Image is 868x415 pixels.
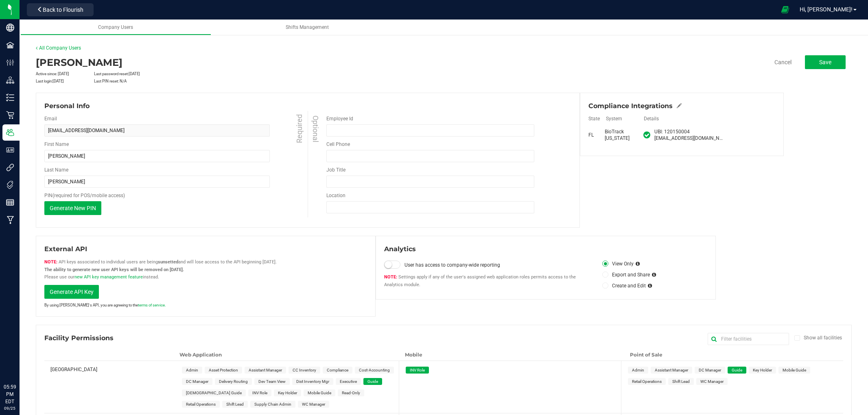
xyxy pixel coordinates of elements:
span: (required for POS/mobile access) [52,193,125,198]
span: Optional [310,115,321,142]
span: Delivery Routing [219,379,248,384]
span: Key Holder [278,391,297,395]
inline-svg: Company [6,24,14,32]
span: Compliance [327,368,348,372]
div: [PERSON_NAME] [36,55,580,70]
span: [DATE] [52,79,64,83]
span: Save [819,59,831,65]
span: Generate API Key [50,289,94,295]
span: Open Ecommerce Menu [776,2,794,17]
div: [EMAIL_ADDRESS][DOMAIN_NAME] [654,135,726,141]
span: DC Manager [186,379,208,384]
small: By using [PERSON_NAME]'s API, you are agreeing to the [44,302,166,308]
div: Show all facilities [804,334,842,341]
label: Job Title [326,166,345,174]
inline-svg: Tags [6,181,14,189]
inline-svg: Inventory [6,93,14,102]
inline-svg: Reports [6,198,14,206]
inline-svg: Distribution [6,76,14,84]
p: 09/25 [4,405,16,411]
label: Email [44,115,57,122]
label: PIN [44,192,125,199]
small: Last login: [36,79,64,83]
span: Shift Lead [226,402,244,406]
span: Dev Team View [258,379,286,384]
div: Facility Permissions [44,333,843,343]
inline-svg: Configuration [6,59,14,67]
span: Point of Sale [630,352,662,358]
inline-svg: User Roles [6,146,14,154]
span: WC Manager [700,379,724,384]
div: Analytics [384,244,707,254]
label: Cell Phone [326,141,350,148]
span: Back to Flourish [43,7,83,13]
span: Supply Chain Admin [254,402,291,406]
span: INV Role [252,391,267,395]
inline-svg: Facilities [6,41,14,49]
span: Mobile [405,352,422,358]
div: FL [588,132,605,138]
label: First Name [44,141,69,148]
button: Generate API Key [44,285,99,299]
span: WC Manager [302,402,325,406]
inline-svg: Integrations [6,163,14,172]
span: Compliance Integrations [588,101,673,111]
span: DC Manager [699,368,721,372]
inline-svg: Users [6,128,14,137]
a: All Company Users [36,45,81,51]
input: Filter facilities [708,333,789,345]
span: Web Application [179,352,222,358]
a: terms of service. [138,303,166,307]
span: Dist Inventory Mgr [296,379,329,384]
span: In Sync [643,131,650,139]
span: Guide [732,368,742,372]
strong: The ability to generate new user API keys will be removed on [DATE]. [44,267,184,272]
label: State [588,115,605,122]
span: Admin [632,368,644,372]
span: Assistant Manager [655,368,688,372]
label: Location [326,192,345,199]
span: INV Role [410,368,425,372]
label: Export and Share [602,271,650,278]
button: Generate New PIN [44,201,101,215]
span: [DATE] [129,72,140,76]
span: Company Users [98,24,133,30]
label: Details [644,115,728,122]
span: Shift Lead [672,379,690,384]
span: N/A [120,79,127,83]
span: Settings apply if any of the user's assigned web application roles permits access to the Analytic... [384,274,576,287]
span: [DEMOGRAPHIC_DATA] Guide [186,391,242,395]
div: Personal Info [44,101,571,111]
span: Read-Only [342,391,360,395]
span: Admin [186,368,198,372]
span: CC Inventory [293,368,316,372]
span: Hi, [PERSON_NAME]! [800,6,853,13]
a: Cancel [774,58,791,66]
p: 05:59 PM EDT [4,383,16,405]
span: Retail Operations [186,402,216,406]
iframe: Resource center [8,350,33,374]
span: Retail Operations [632,379,662,384]
span: [GEOGRAPHIC_DATA] [50,367,97,372]
div: BioTrack [US_STATE] [605,128,641,141]
button: Save [805,55,846,69]
inline-svg: Manufacturing [6,216,14,224]
button: Back to Flourish [27,3,94,16]
div: UBI: 120150004 [654,128,726,135]
span: Required [294,114,305,143]
span: Asset Protection [209,368,238,372]
small: Last password reset: [94,72,140,76]
div: External API [44,244,367,254]
span: Assistant Manager [249,368,282,372]
span: Shifts Management [286,24,329,30]
small: Active since: [DATE] [36,72,69,76]
strong: sunsetted [158,259,178,265]
label: Employee Id [326,115,353,122]
small: Last PIN reset: [94,79,127,83]
input: Format: (999) 999-9999 [326,150,534,162]
label: Create and Edit [602,282,646,289]
span: Guide [367,379,378,384]
label: View Only [602,260,634,267]
inline-svg: Retail [6,111,14,119]
label: User has access to company-wide reporting [404,261,594,269]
